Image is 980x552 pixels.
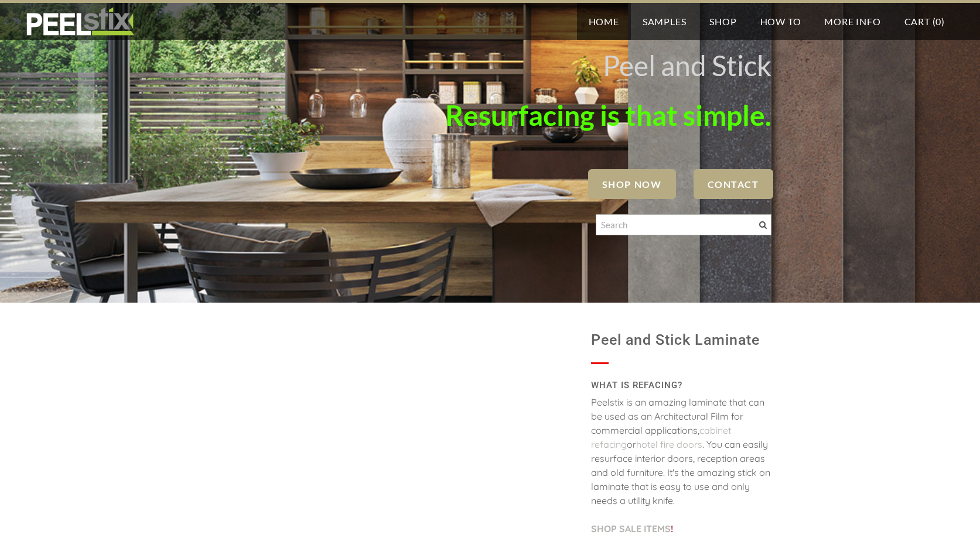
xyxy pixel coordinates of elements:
h1: Peel and Stick Laminate [591,326,771,354]
a: More Info [812,3,892,40]
a: Shop [698,3,748,40]
a: Cart (0) [893,3,957,40]
div: Peelstix is an amazing laminate that can be used as an Architectural Film for commercial applicat... [591,395,771,547]
font: ! [591,523,673,534]
a: Samples [631,3,698,40]
font: Resurfacing is that simple. [445,98,771,132]
span: 0 [935,16,941,27]
a: How To [749,3,813,40]
a: SHOP SALE ITEMS [591,523,671,534]
a: Contact [694,169,773,199]
a: cabinet refacing [591,424,731,450]
a: SHOP NOW [588,169,676,199]
h2: WHAT IS REFACING? [591,376,771,395]
font: Peel and Stick ​ [603,49,771,82]
a: Home [577,3,631,40]
span: Search [759,221,767,229]
input: Search [596,214,771,235]
img: REFACE SUPPLIES [23,7,136,36]
a: hotel fire doors [636,438,702,450]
